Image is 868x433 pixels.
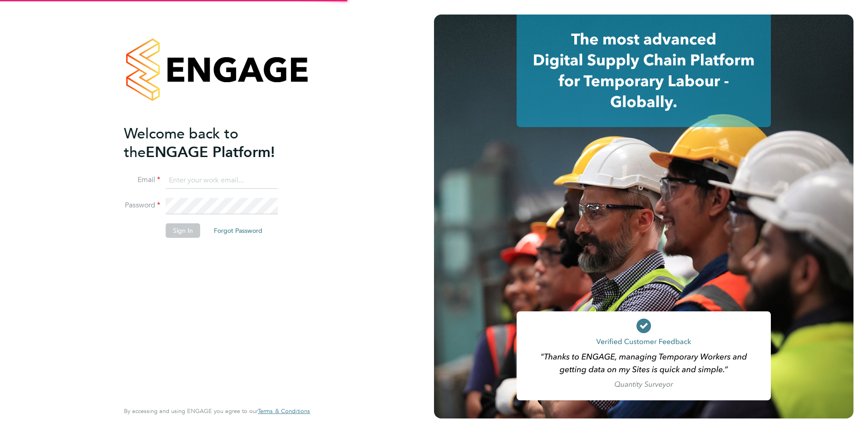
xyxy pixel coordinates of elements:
a: Terms & Conditions [258,408,310,415]
h2: ENGAGE Platform! [124,124,301,162]
button: Sign In [166,223,200,238]
span: Welcome back to the [124,125,238,161]
input: Enter your work email... [166,172,278,189]
label: Password [124,201,160,210]
label: Email [124,175,160,185]
button: Forgot Password [207,223,270,238]
span: By accessing and using ENGAGE you agree to our [124,407,310,415]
